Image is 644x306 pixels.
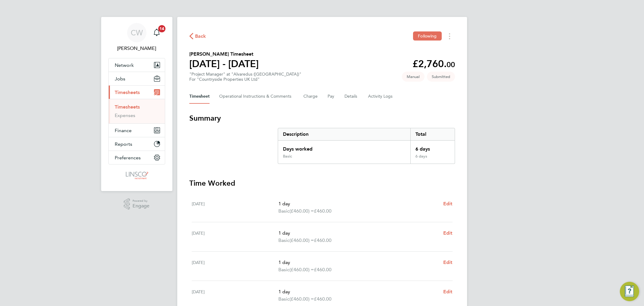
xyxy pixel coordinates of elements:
button: Network [109,58,165,72]
div: Description [278,128,411,140]
h2: [PERSON_NAME] Timesheet [189,50,259,58]
span: Basic [278,237,290,244]
span: Edit [443,259,453,265]
span: £460.00 [314,237,332,243]
span: 14 [158,25,165,32]
a: Edit [443,200,453,207]
button: Following [413,31,441,41]
a: Edit [443,288,453,295]
span: (£460.00) = [290,296,314,302]
div: 6 days [410,154,454,164]
app-decimal: £2,760. [412,58,455,70]
h3: Summary [189,113,455,123]
div: Summary [278,128,455,164]
nav: Main navigation [101,17,172,191]
a: CW[PERSON_NAME] [108,23,165,52]
a: Edit [443,229,453,237]
div: Days worked [278,141,411,154]
button: Details [344,89,358,104]
span: Powered by [133,198,149,203]
div: [DATE] [192,229,279,244]
span: Basic [278,295,290,303]
span: (£460.00) = [290,208,314,214]
a: Expenses [115,112,135,118]
div: Timesheets [109,99,165,123]
div: Basic [283,154,292,159]
a: Powered byEngage [124,198,149,210]
span: Jobs [115,76,125,82]
span: (£460.00) = [290,237,314,243]
a: Go to home page [108,171,165,180]
img: linsco-logo-retina.png [124,171,149,180]
button: Engage Resource Center [620,282,639,301]
a: Timesheets [115,104,140,110]
button: Timesheet [189,89,210,104]
span: £460.00 [314,267,332,272]
span: Finance [115,128,132,133]
p: 1 day [278,229,438,237]
button: Timesheets [109,86,165,99]
button: Back [189,32,206,40]
span: Network [115,62,134,68]
span: Timesheets [115,90,140,95]
p: 1 day [278,288,438,295]
span: CW [131,29,143,37]
h1: [DATE] - [DATE] [189,58,259,70]
button: Activity Logs [368,89,393,104]
a: 14 [151,23,163,42]
div: For "Countryside Properties UK Ltd" [189,77,301,82]
span: £460.00 [314,296,332,302]
a: Edit [443,259,453,266]
h3: Time Worked [189,178,455,188]
span: Back [195,33,206,40]
span: Engage [133,203,149,209]
span: Reports [115,141,132,147]
span: This timesheet was manually created. [402,72,425,82]
span: Basic [278,207,290,215]
div: [DATE] [192,259,279,273]
div: [DATE] [192,288,279,303]
span: Following [418,33,437,39]
span: Edit [443,289,453,295]
div: "Project Manager" at "Alvaredus ([GEOGRAPHIC_DATA])" [189,72,301,82]
button: Charge [303,89,318,104]
button: Reports [109,137,165,151]
button: Pay [328,89,335,104]
span: Chloe Whittall [108,45,165,52]
span: (£460.00) = [290,267,314,272]
span: Edit [443,230,453,236]
span: Basic [278,266,290,273]
span: 00 [447,60,455,69]
p: 1 day [278,200,438,207]
div: [DATE] [192,200,279,215]
span: Preferences [115,155,141,161]
button: Jobs [109,72,165,85]
button: Preferences [109,151,165,164]
div: Total [410,128,454,140]
button: Timesheets Menu [444,31,455,41]
span: Edit [443,201,453,207]
p: 1 day [278,259,438,266]
button: Operational Instructions & Comments [219,89,294,104]
button: Finance [109,124,165,137]
div: 6 days [410,141,454,154]
span: £460.00 [314,208,332,214]
span: This timesheet is Submitted. [427,72,455,82]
